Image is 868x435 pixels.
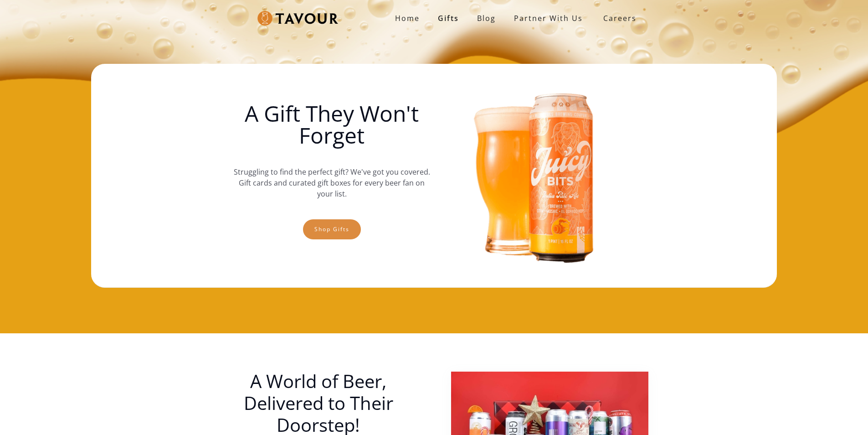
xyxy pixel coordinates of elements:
h1: A Gift They Won't Forget [233,103,430,146]
a: partner with us [505,9,592,27]
p: Struggling to find the perfect gift? We've got you covered. Gift cards and curated gift boxes for... [233,157,430,208]
a: Blog [468,9,505,27]
a: Gifts [429,9,468,27]
a: Careers [592,5,643,31]
a: Shop gifts [303,219,361,239]
strong: Home [395,13,420,23]
a: Home [386,9,429,27]
strong: Careers [603,9,637,27]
